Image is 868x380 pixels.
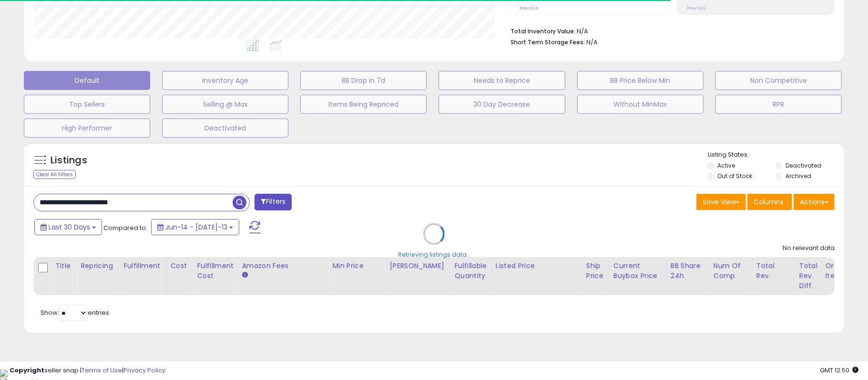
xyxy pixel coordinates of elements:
[162,119,288,138] button: Deactivated
[520,5,538,11] small: Prev: N/A
[162,95,288,114] button: Selling @ Max
[577,95,704,114] button: Without MinMax
[577,71,704,90] button: BB Price Below Min
[398,250,470,259] div: Retrieving listings data..
[511,27,575,35] b: Total Inventory Value:
[715,71,842,90] button: Non Competitive
[715,95,842,114] button: RPR
[162,71,288,90] button: Inventory Age
[24,119,150,138] button: High Performer
[439,71,565,90] button: Needs to Reprice
[586,38,598,47] span: N/A
[300,95,427,114] button: Items Being Repriced
[24,95,150,114] button: Top Sellers
[439,95,565,114] button: 30 Day Decrease
[687,5,706,11] small: Prev: N/A
[511,25,827,36] li: N/A
[24,71,150,90] button: Default
[300,71,427,90] button: BB Drop in 7d
[511,38,585,46] b: Short Term Storage Fees:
